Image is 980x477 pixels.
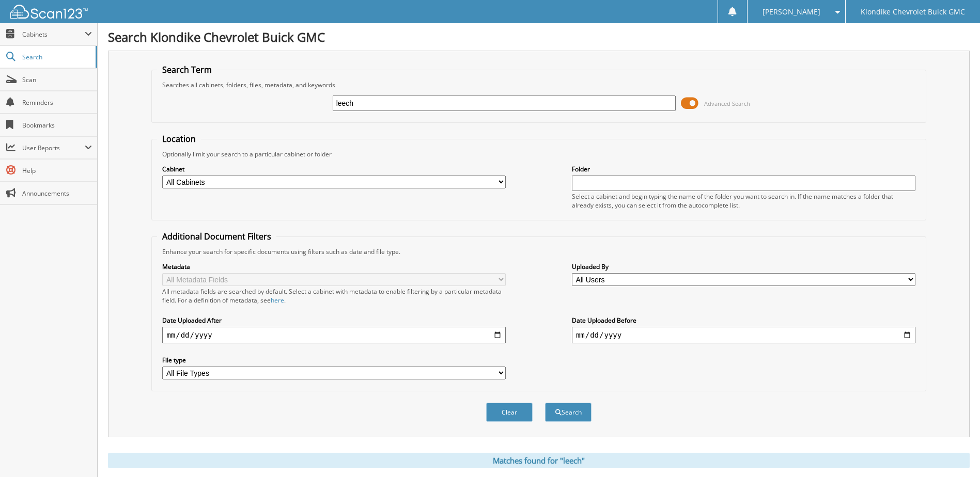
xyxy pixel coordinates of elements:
[22,144,85,152] span: User Reports
[572,165,915,173] label: Folder
[861,9,965,15] span: Klondike Chevrolet Buick GMC
[22,30,85,39] span: Cabinets
[157,231,276,242] legend: Additional Document Filters
[572,316,915,325] label: Date Uploaded Before
[545,403,592,422] button: Search
[22,75,92,84] span: Scan
[157,150,920,158] div: Optionally limit your search to a particular cabinet or folder
[162,287,506,305] div: All metadata fields are searched by default. Select a cabinet with metadata to enable filtering b...
[22,53,90,61] span: Search
[162,316,506,325] label: Date Uploaded After
[572,262,915,271] label: Uploaded By
[486,403,533,422] button: Clear
[572,192,915,210] div: Select a cabinet and begin typing the name of the folder you want to search in. If the name match...
[157,64,217,75] legend: Search Term
[10,5,88,19] img: scan123-logo-white.svg
[108,453,970,468] div: Matches found for "leech"
[162,262,506,271] label: Metadata
[108,28,970,45] h1: Search Klondike Chevrolet Buick GMC
[162,327,506,343] input: start
[271,296,284,305] a: here
[22,166,92,175] span: Help
[704,100,750,107] span: Advanced Search
[763,9,820,15] span: [PERSON_NAME]
[22,98,92,107] span: Reminders
[157,247,920,256] div: Enhance your search for specific documents using filters such as date and file type.
[22,121,92,130] span: Bookmarks
[157,133,201,145] legend: Location
[572,327,915,343] input: end
[157,81,920,89] div: Searches all cabinets, folders, files, metadata, and keywords
[162,356,506,364] label: File type
[22,189,92,198] span: Announcements
[162,165,506,173] label: Cabinet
